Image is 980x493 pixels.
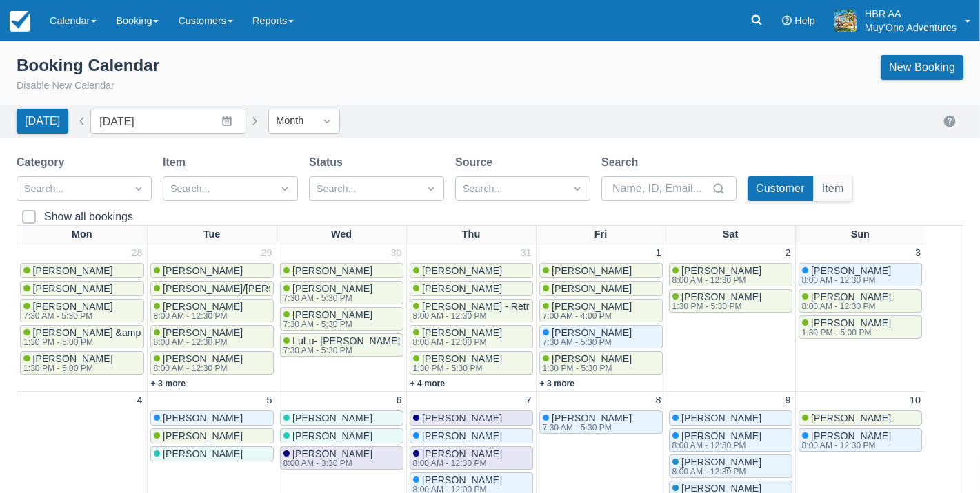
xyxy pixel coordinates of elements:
[799,315,923,339] a: [PERSON_NAME]1:30 PM - 5:00 PM
[455,154,498,171] label: Source
[811,265,891,276] span: [PERSON_NAME]
[410,351,533,375] a: [PERSON_NAME]1:30 PM - 5:30 PM
[422,301,576,312] span: [PERSON_NAME] - Retreat Leader
[33,265,113,276] span: [PERSON_NAME]
[612,176,709,201] input: Name, ID, Email...
[552,353,632,364] span: [PERSON_NAME]
[292,265,372,276] span: [PERSON_NAME]
[552,301,632,312] span: [PERSON_NAME]
[669,428,792,452] a: [PERSON_NAME]8:00 AM - 12:30 PM
[539,351,663,375] a: [PERSON_NAME]1:30 PM - 5:30 PM
[150,428,274,443] a: [PERSON_NAME]
[163,283,662,294] span: [PERSON_NAME]/[PERSON_NAME]; [PERSON_NAME]/[PERSON_NAME]; [PERSON_NAME]/[PERSON_NAME]
[393,393,404,408] a: 6
[681,291,761,302] span: [PERSON_NAME]
[128,246,145,261] a: 28
[799,410,923,426] a: [PERSON_NAME]
[802,441,889,450] div: 8:00 AM - 12:30 PM
[811,430,891,441] span: [PERSON_NAME]
[672,302,759,311] div: 1:30 PM - 5:30 PM
[422,474,502,485] span: [PERSON_NAME]
[802,328,889,337] div: 1:30 PM - 5:00 PM
[10,11,30,32] img: checkfront-main-nav-mini-logo.png
[150,446,274,461] a: [PERSON_NAME]
[17,154,70,171] label: Category
[309,154,348,171] label: Status
[912,246,923,261] a: 3
[280,428,403,443] a: [PERSON_NAME]
[459,226,483,244] a: Thu
[413,312,574,320] div: 8:00 AM - 12:30 PM
[44,210,133,224] div: Show all bookings
[33,301,113,312] span: [PERSON_NAME]
[539,299,663,322] a: [PERSON_NAME]7:00 AM - 4:00 PM
[154,364,241,373] div: 8:00 AM - 12:30 PM
[540,379,575,388] a: + 3 more
[539,325,663,348] a: [PERSON_NAME]7:30 AM - 5:30 PM
[539,281,663,296] a: [PERSON_NAME]
[523,393,534,408] a: 7
[150,410,274,426] a: [PERSON_NAME]
[907,393,923,408] a: 10
[163,430,243,441] span: [PERSON_NAME]
[592,226,610,244] a: Fri
[150,281,274,296] a: [PERSON_NAME]/[PERSON_NAME]; [PERSON_NAME]/[PERSON_NAME]; [PERSON_NAME]/[PERSON_NAME]
[672,468,759,476] div: 8:00 AM - 12:30 PM
[681,430,761,441] span: [PERSON_NAME]
[388,246,404,261] a: 30
[422,283,502,294] span: [PERSON_NAME]
[881,55,963,80] a: New Booking
[681,265,761,276] span: [PERSON_NAME]
[280,263,403,278] a: [PERSON_NAME]
[283,294,370,302] div: 7:30 AM - 5:30 PM
[69,226,95,244] a: Mon
[422,448,502,459] span: [PERSON_NAME]
[672,441,759,450] div: 8:00 AM - 12:30 PM
[410,446,533,470] a: [PERSON_NAME]8:00 AM - 12:30 PM
[20,325,144,348] a: [PERSON_NAME] &amp; [PERSON_NAME]1:30 PM - 5:00 PM
[543,423,630,432] div: 7:30 AM - 5:30 PM
[552,327,632,338] span: [PERSON_NAME]
[543,338,630,346] div: 7:30 AM - 5:30 PM
[410,263,533,278] a: [PERSON_NAME]
[552,412,632,423] span: [PERSON_NAME]
[283,459,370,468] div: 8:00 AM - 3:30 PM
[276,114,308,129] div: Month
[23,312,110,320] div: 7:30 AM - 5:30 PM
[283,346,398,355] div: 7:30 AM - 5:30 PM
[33,327,227,338] span: [PERSON_NAME] &amp; [PERSON_NAME]
[782,16,792,25] i: Help
[410,428,533,443] a: [PERSON_NAME]
[163,265,243,276] span: [PERSON_NAME]
[280,281,403,304] a: [PERSON_NAME]7:30 AM - 5:30 PM
[422,327,502,338] span: [PERSON_NAME]
[422,412,502,423] span: [PERSON_NAME]
[154,338,241,346] div: 8:00 AM - 12:30 PM
[163,353,243,364] span: [PERSON_NAME]
[848,226,872,244] a: Sun
[150,263,274,278] a: [PERSON_NAME]
[799,289,923,313] a: [PERSON_NAME]8:00 AM - 12:30 PM
[422,430,502,441] span: [PERSON_NAME]
[570,182,584,196] span: Dropdown icon
[424,182,438,196] span: Dropdown icon
[280,333,403,357] a: LuLu- [PERSON_NAME]7:30 AM - 5:30 PM
[280,410,403,426] a: [PERSON_NAME]
[410,281,533,296] a: [PERSON_NAME]
[413,459,500,468] div: 8:00 AM - 12:30 PM
[413,364,500,373] div: 1:30 PM - 5:30 PM
[292,430,372,441] span: [PERSON_NAME]
[20,299,144,322] a: [PERSON_NAME]7:30 AM - 5:30 PM
[163,327,243,338] span: [PERSON_NAME]
[669,289,792,313] a: [PERSON_NAME]1:30 PM - 5:30 PM
[422,265,502,276] span: [PERSON_NAME]
[814,176,852,201] button: Item
[151,379,186,388] a: + 3 more
[134,393,145,408] a: 4
[669,263,792,286] a: [PERSON_NAME]8:00 AM - 12:30 PM
[150,351,274,375] a: [PERSON_NAME]8:00 AM - 12:30 PM
[163,301,243,312] span: [PERSON_NAME]
[543,364,630,373] div: 1:30 PM - 5:30 PM
[811,317,891,328] span: [PERSON_NAME]
[20,281,144,296] a: [PERSON_NAME]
